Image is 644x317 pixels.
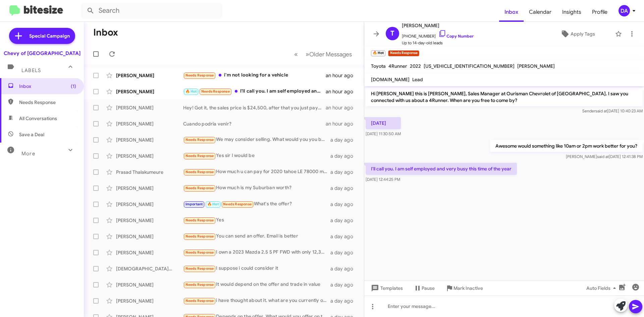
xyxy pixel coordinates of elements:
div: an hour ago [326,72,359,79]
div: [PERSON_NAME] [116,88,183,95]
span: Needs Response [185,218,214,222]
span: [PERSON_NAME] [DATE] 12:41:38 PM [566,154,643,159]
span: Special Campaign [29,33,70,39]
span: All Conversations [19,115,57,122]
div: [PERSON_NAME] [116,153,183,159]
span: Profile [587,2,613,22]
div: What's the offer? [183,200,330,208]
a: Copy Number [438,34,474,39]
span: [PERSON_NAME] [402,21,474,30]
span: Needs Response [185,250,214,255]
input: Search [81,3,222,19]
div: [PERSON_NAME] [116,137,183,143]
div: i'm not looking for a vehicle [183,71,326,79]
span: said at [597,154,609,159]
span: Sender [DATE] 10:40:23 AM [582,108,643,113]
div: How much u can pay for 2020 tahoe LE 78000 milage with cargo box rails and phone charger on arm rest [183,168,330,176]
span: [DATE] 12:44:25 PM [366,177,400,182]
span: 4Runner [388,63,407,69]
button: Mark Inactive [440,282,488,294]
div: Prasad Thalakumeure [116,169,183,175]
div: Yes [183,216,330,224]
button: Next [302,47,356,61]
a: Insights [557,2,587,22]
a: Calendar [524,2,557,22]
span: Labels [21,67,41,73]
div: a day ago [330,153,359,159]
p: [DATE] [366,117,401,129]
span: 🔥 Hot [207,202,219,206]
div: a day ago [330,265,359,272]
span: Mark Inactive [453,282,483,294]
p: Awesome would something like 10am or 2pm work better for you? [490,140,643,152]
div: [PERSON_NAME] [116,217,183,224]
div: Cuando podria venir? [183,120,326,127]
p: I'll call you. I am self employed and very busy this time of the year [366,163,517,175]
span: Important [185,202,203,206]
div: I own a 2023 Mazda 2.5 S PF FWD with only 12,390 miles on it. No dents, dings, scratches, or acci... [183,249,330,256]
span: Save a Deal [19,131,44,138]
button: DA [613,5,637,16]
div: Chevy of [GEOGRAPHIC_DATA] [4,50,80,57]
span: Needs Response [185,186,214,190]
span: [PHONE_NUMBER] [402,30,474,40]
small: Needs Response [388,50,419,56]
span: [US_VEHICLE_IDENTIFICATION_NUMBER] [424,63,515,69]
div: a day ago [330,201,359,208]
div: [PERSON_NAME] [116,281,183,288]
span: Pause [422,282,435,294]
div: [DEMOGRAPHIC_DATA][PERSON_NAME] [116,265,183,272]
p: Hi [PERSON_NAME] this is [PERSON_NAME], Sales Manager at Ourisman Chevrolet of [GEOGRAPHIC_DATA].... [366,88,643,106]
span: Needs Response [185,170,214,174]
span: 🔥 Hot [185,89,197,94]
span: Apply Tags [571,28,595,40]
span: Older Messages [309,51,352,58]
div: a day ago [330,249,359,256]
span: T [390,28,394,39]
div: a day ago [330,169,359,175]
button: Pause [408,282,440,294]
span: 2022 [410,63,421,69]
div: [PERSON_NAME] [116,104,183,111]
div: Hey! Got it, the sales price is $24,500, after that you just pay a $800 Processing Fee and your l... [183,104,326,111]
span: (1) [71,83,76,90]
div: i have thought about it. what are you currently offering for 2020 [PERSON_NAME] [183,297,330,305]
button: Apply Tags [543,28,612,40]
span: Needs Response [185,234,214,239]
span: Needs Response [201,89,230,94]
div: a day ago [330,185,359,192]
span: [DATE] 11:30:50 AM [366,131,401,136]
div: [PERSON_NAME] [116,185,183,192]
button: Auto Fields [581,282,624,294]
span: Needs Response [185,299,214,303]
div: a day ago [330,233,359,240]
div: We may consider selling. What would you you be able to offer? [183,136,330,144]
span: Up to 14-day-old leads [402,40,474,46]
div: a day ago [330,298,359,304]
button: Templates [364,282,408,294]
span: » [306,50,309,58]
div: [PERSON_NAME] [116,201,183,208]
span: [DOMAIN_NAME] [371,76,410,83]
span: Needs Response [185,73,214,77]
span: Needs Response [185,138,214,142]
small: 🔥 Hot [371,50,385,56]
span: Templates [370,282,403,294]
div: an hour ago [326,120,359,127]
div: an hour ago [326,104,359,111]
div: I suppose i could consider it [183,265,330,272]
span: Lead [412,76,423,83]
div: It would depend on the offer and trade in value [183,281,330,288]
div: Yes sir I would be [183,152,330,160]
div: [PERSON_NAME] [116,233,183,240]
div: an hour ago [326,88,359,95]
span: Needs Response [185,154,214,158]
div: [PERSON_NAME] [116,120,183,127]
span: Needs Response [19,99,76,106]
span: « [294,50,298,58]
div: I'll call you. I am self employed and very busy this time of the year [183,88,326,95]
div: DA [619,5,630,16]
div: [PERSON_NAME] [116,298,183,304]
span: Needs Response [223,202,252,206]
